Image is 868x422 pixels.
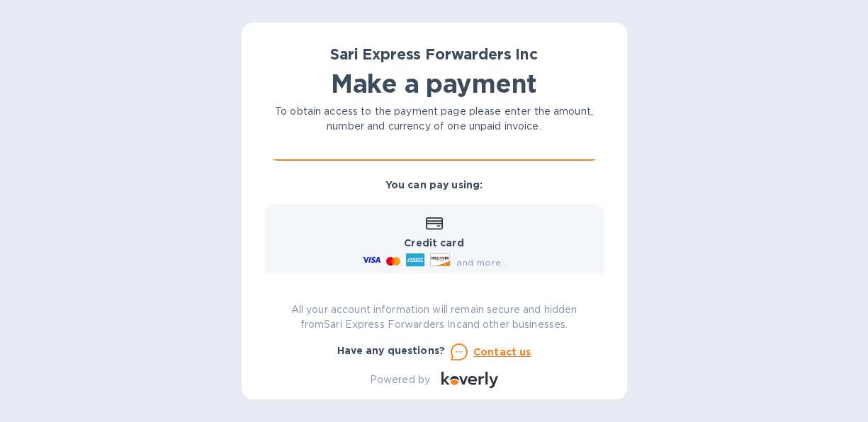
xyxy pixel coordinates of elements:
[385,179,483,190] b: You can pay using:
[264,104,604,134] p: To obtain access to the payment page please enter the amount, number and currency of one unpaid i...
[456,257,508,268] span: and more...
[264,69,604,98] h1: Make a payment
[370,372,430,387] p: Powered by
[337,345,446,356] b: Have any questions?
[473,346,531,358] u: Contact us
[330,45,537,63] b: Sari Express Forwarders Inc
[404,237,463,249] b: Credit card
[264,302,604,332] p: All your account information will remain secure and hidden from Sari Express Forwarders Inc and o...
